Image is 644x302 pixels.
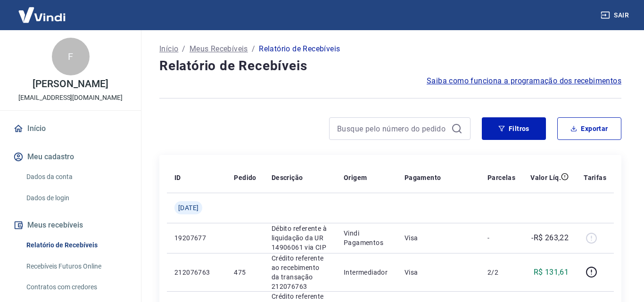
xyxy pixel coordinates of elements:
[23,278,130,297] a: Contratos com credores
[531,232,569,244] p: -R$ 263,22
[259,43,340,55] p: Relatório de Recebíveis
[11,0,73,29] img: Vindi
[11,118,130,139] a: Início
[405,173,441,182] p: Pagamento
[52,38,90,75] div: F
[534,267,569,278] p: R$ 131,61
[190,43,248,55] a: Meus Recebíveis
[182,43,185,55] p: /
[11,215,130,236] button: Meus recebíveis
[234,268,256,277] p: 475
[178,203,198,212] span: [DATE]
[482,117,546,140] button: Filtros
[272,224,329,252] p: Débito referente à liquidação da UR 14906061 via CIP
[159,43,178,55] a: Início
[23,257,130,276] a: Recebíveis Futuros Online
[405,268,472,277] p: Visa
[159,57,621,75] h4: Relatório de Recebíveis
[557,117,621,140] button: Exportar
[344,268,389,277] p: Intermediador
[174,268,219,277] p: 212076763
[344,229,389,247] p: Vindi Pagamentos
[234,173,256,182] p: Pedido
[174,233,219,243] p: 19207677
[33,79,108,89] p: [PERSON_NAME]
[252,43,255,55] p: /
[584,173,606,182] p: Tarifas
[405,233,472,243] p: Visa
[427,75,621,87] a: Saiba como funciona a programação dos recebimentos
[487,173,515,182] p: Parcelas
[272,253,329,291] p: Crédito referente ao recebimento da transação 212076763
[174,173,181,182] p: ID
[11,147,130,167] button: Meu cadastro
[337,122,447,136] input: Busque pelo número do pedido
[272,173,303,182] p: Descrição
[18,93,123,103] p: [EMAIL_ADDRESS][DOMAIN_NAME]
[530,173,561,182] p: Valor Líq.
[23,167,130,187] a: Dados da conta
[23,188,130,208] a: Dados de login
[487,233,515,243] p: -
[344,173,367,182] p: Origem
[23,236,130,255] a: Relatório de Recebíveis
[599,7,633,24] button: Sair
[487,268,515,277] p: 2/2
